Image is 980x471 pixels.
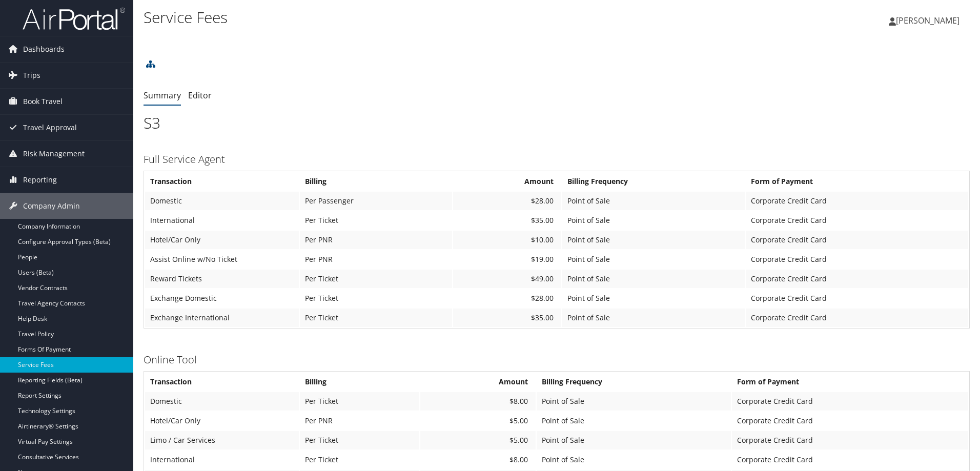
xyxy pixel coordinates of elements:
h3: Full Service Agent [144,152,970,167]
td: Point of Sale [562,289,745,308]
td: Corporate Credit Card [746,250,968,269]
td: Corporate Credit Card [732,412,968,430]
span: Trips [23,63,40,88]
td: Per PNR [300,231,452,249]
td: Exchange International [145,309,299,327]
td: $28.00 [453,289,562,308]
a: [PERSON_NAME] [889,5,970,36]
span: Reporting [23,167,57,193]
th: Billing Frequency [562,172,745,191]
td: Exchange Domestic [145,289,299,308]
td: Hotel/Car Only [145,231,299,249]
th: Form of Payment [746,172,968,191]
td: $8.00 [420,450,536,469]
td: $5.00 [420,431,536,449]
td: Point of Sale [562,231,745,249]
td: Reward Tickets [145,270,299,288]
td: Per Ticket [300,289,452,308]
td: Per Ticket [300,392,419,411]
td: Corporate Credit Card [746,270,968,288]
td: International [145,211,299,230]
span: Company Admin [23,193,80,219]
th: Amount [453,172,562,191]
th: Billing [300,172,452,191]
a: Editor [188,90,212,101]
h1: Service Fees [144,7,695,28]
td: Limo / Car Services [145,431,299,449]
td: $5.00 [420,412,536,430]
td: Per Ticket [300,450,419,469]
td: Point of Sale [537,392,731,411]
td: Point of Sale [562,270,745,288]
td: $28.00 [453,192,562,210]
td: Point of Sale [537,431,731,449]
td: $35.00 [453,211,562,230]
td: Hotel/Car Only [145,412,299,430]
td: Per Ticket [300,309,452,327]
td: Per Ticket [300,431,419,449]
span: [PERSON_NAME] [896,15,959,26]
td: Point of Sale [562,309,745,327]
td: Corporate Credit Card [746,211,968,230]
td: Point of Sale [537,412,731,430]
td: Corporate Credit Card [746,309,968,327]
th: Billing [300,373,419,391]
td: Corporate Credit Card [732,392,968,411]
td: Point of Sale [537,450,731,469]
td: Point of Sale [562,211,745,230]
h3: Online Tool [144,353,970,367]
td: Corporate Credit Card [746,289,968,308]
span: Risk Management [23,141,85,167]
span: Travel Approval [23,115,77,140]
th: Billing Frequency [537,373,731,391]
th: Form of Payment [732,373,968,391]
td: Per Ticket [300,211,452,230]
td: Per Ticket [300,270,452,288]
td: Corporate Credit Card [746,192,968,210]
td: Point of Sale [562,250,745,269]
td: $10.00 [453,231,562,249]
h1: S3 [144,112,970,134]
td: Corporate Credit Card [732,450,968,469]
td: Per PNR [300,250,452,269]
th: Amount [420,373,536,391]
td: $8.00 [420,392,536,411]
th: Transaction [145,172,299,191]
td: Assist Online w/No Ticket [145,250,299,269]
td: Point of Sale [562,192,745,210]
td: Domestic [145,192,299,210]
img: airportal-logo.png [23,7,125,31]
td: $49.00 [453,270,562,288]
td: $35.00 [453,309,562,327]
td: Per PNR [300,412,419,430]
span: Dashboards [23,36,65,62]
td: International [145,450,299,469]
span: Book Travel [23,89,63,114]
a: Summary [144,90,181,101]
td: Corporate Credit Card [732,431,968,449]
th: Transaction [145,373,299,391]
td: $19.00 [453,250,562,269]
td: Corporate Credit Card [746,231,968,249]
td: Domestic [145,392,299,411]
td: Per Passenger [300,192,452,210]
